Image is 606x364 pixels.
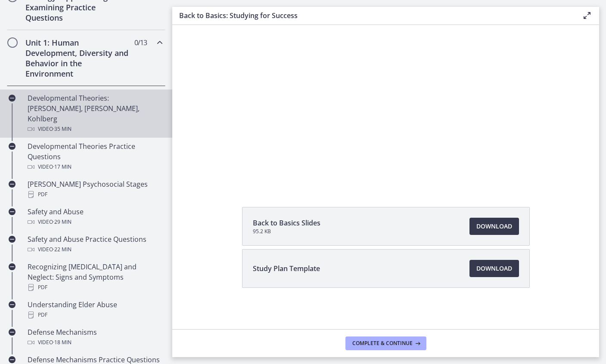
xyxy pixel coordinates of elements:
[28,124,162,134] div: Video
[28,189,162,200] div: PDF
[28,310,162,320] div: PDF
[345,336,426,350] button: Complete & continue
[352,340,413,347] span: Complete & continue
[28,162,162,172] div: Video
[28,337,162,348] div: Video
[179,10,568,21] h3: Back to Basics: Studying for Success
[53,162,71,172] span: · 17 min
[28,282,162,293] div: PDF
[469,218,519,235] a: Download
[28,262,162,293] div: Recognizing [MEDICAL_DATA] and Neglect: Signs and Symptoms
[469,260,519,277] a: Download
[28,93,162,134] div: Developmental Theories: [PERSON_NAME], [PERSON_NAME], Kohlberg
[53,217,71,227] span: · 29 min
[253,263,320,274] span: Study Plan Template
[28,207,162,227] div: Safety and Abuse
[28,217,162,227] div: Video
[53,124,71,134] span: · 35 min
[28,141,162,172] div: Developmental Theories Practice Questions
[134,37,147,48] span: 0 / 13
[476,221,512,231] span: Download
[28,244,162,255] div: Video
[28,327,162,348] div: Defense Mechanisms
[476,263,512,274] span: Download
[28,234,162,255] div: Safety and Abuse Practice Questions
[25,37,131,79] h2: Unit 1: Human Development, Diversity and Behavior in the Environment
[28,179,162,200] div: [PERSON_NAME] Psychosocial Stages
[53,337,71,348] span: · 18 min
[28,299,162,320] div: Understanding Elder Abuse
[53,244,71,255] span: · 22 min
